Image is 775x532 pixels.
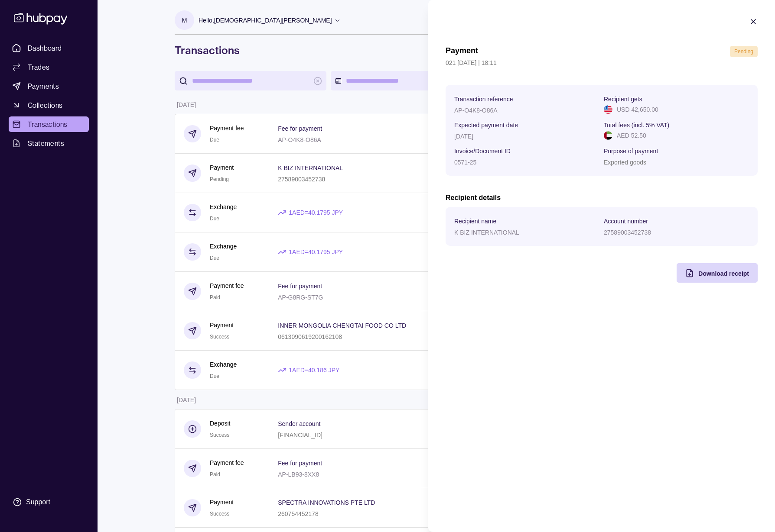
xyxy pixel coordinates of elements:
p: Recipient name [454,218,496,225]
h1: Payment [446,46,478,57]
p: USD 42,650.00 [617,105,658,114]
p: Expected payment date [454,122,518,129]
p: K BIZ INTERNATIONAL [454,229,519,236]
p: Purpose of payment [604,148,658,155]
p: 0571-25 [454,159,476,166]
h2: Recipient details [446,193,758,203]
p: Recipient gets [604,96,642,103]
p: AP-O4K8-O86A [454,107,498,114]
p: AED 52.50 [617,131,646,140]
span: Download receipt [698,270,749,277]
span: Pending [734,48,753,55]
img: ae [604,131,612,140]
p: 021 [DATE] | 18:11 [446,58,758,68]
p: 27589003452738 [604,229,651,236]
p: Account number [604,218,648,225]
p: Invoice/Document ID [454,148,511,155]
p: Exported goods [604,159,646,166]
p: [DATE] [454,133,473,140]
img: us [604,105,612,114]
p: Transaction reference [454,96,513,103]
button: Download receipt [677,263,758,283]
p: Total fees (incl. 5% VAT) [604,122,669,129]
